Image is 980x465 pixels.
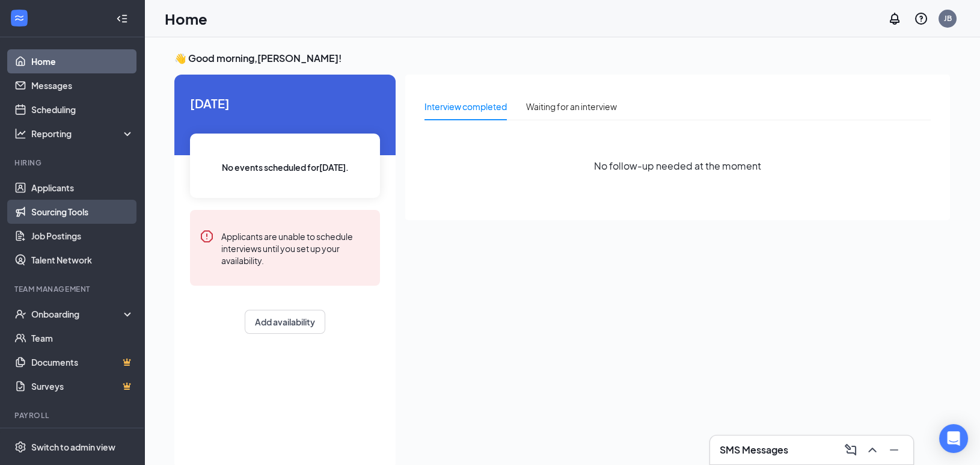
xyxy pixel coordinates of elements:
[200,229,214,244] svg: Error
[116,13,128,25] svg: Collapse
[13,12,25,24] svg: WorkstreamLogo
[939,424,968,453] div: Open Intercom Messenger
[174,52,950,65] h3: 👋 Good morning, [PERSON_NAME] !
[914,11,928,26] svg: QuestionInfo
[222,161,349,174] span: No events scheduled for [DATE] .
[863,440,882,460] button: ChevronUp
[31,73,134,97] a: Messages
[31,326,134,350] a: Team
[14,284,132,294] div: Team Management
[424,100,507,113] div: Interview completed
[31,97,134,122] a: Scheduling
[165,8,207,29] h1: Home
[14,410,132,420] div: Payroll
[841,440,860,460] button: ComposeMessage
[31,128,135,140] div: Reporting
[31,308,124,320] div: Onboarding
[31,374,134,398] a: SurveysCrown
[944,13,952,23] div: JB
[844,443,858,457] svg: ComposeMessage
[594,158,761,173] span: No follow-up needed at the moment
[245,310,325,334] button: Add availability
[887,443,901,457] svg: Minimize
[31,176,134,200] a: Applicants
[31,248,134,272] a: Talent Network
[31,350,134,374] a: DocumentsCrown
[14,441,26,453] svg: Settings
[31,224,134,248] a: Job Postings
[31,200,134,224] a: Sourcing Tools
[190,94,380,112] span: [DATE]
[31,441,115,453] div: Switch to admin view
[884,440,904,460] button: Minimize
[865,443,880,457] svg: ChevronUp
[14,158,132,168] div: Hiring
[526,100,617,113] div: Waiting for an interview
[31,49,134,73] a: Home
[14,128,26,140] svg: Analysis
[221,229,370,266] div: Applicants are unable to schedule interviews until you set up your availability.
[720,443,788,457] h3: SMS Messages
[887,11,902,26] svg: Notifications
[14,308,26,320] svg: UserCheck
